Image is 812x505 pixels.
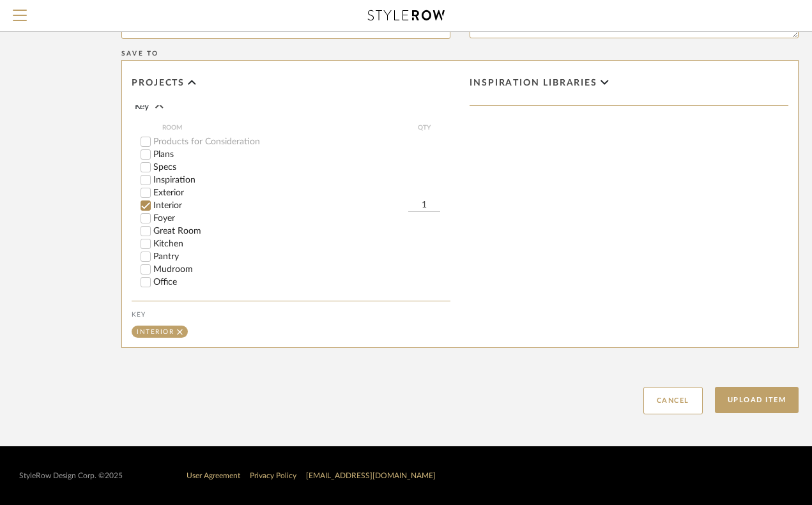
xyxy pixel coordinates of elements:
div: StyleRow Design Corp. ©2025 [19,471,123,481]
label: Plans [153,150,450,159]
label: Kitchen [153,239,450,248]
a: [EMAIL_ADDRESS][DOMAIN_NAME] [306,472,436,479]
label: Great Room [153,227,450,236]
label: Office [153,278,450,287]
label: Pantry [153,252,450,261]
label: Foyer [153,214,450,223]
div: Interior [137,329,174,335]
span: Projects [132,78,185,89]
label: Specs [153,163,450,172]
button: Upload Item [715,387,799,413]
span: QTY [408,123,440,133]
label: Mudroom [153,265,450,274]
span: Key [135,102,149,111]
button: Cancel [643,387,703,414]
a: User Agreement [187,472,240,479]
div: Save To [121,50,799,57]
label: Exterior [153,188,450,197]
span: Inspiration libraries [470,78,597,89]
label: Inspiration [153,176,450,185]
a: Privacy Policy [250,472,296,479]
div: Key [132,311,450,319]
label: Interior [153,201,408,210]
span: ROOM [162,123,408,133]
